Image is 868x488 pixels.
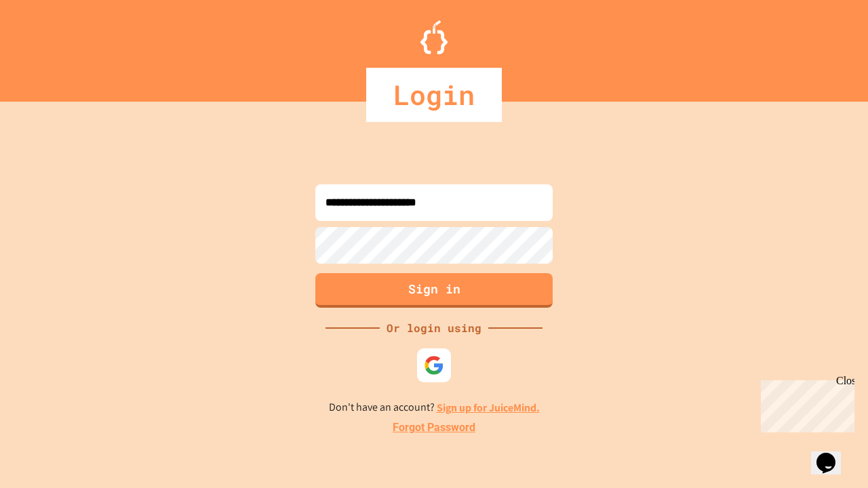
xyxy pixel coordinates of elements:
a: Sign up for JuiceMind. [437,401,540,415]
img: google-icon.svg [424,355,444,375]
iframe: chat widget [755,375,854,432]
button: Sign in [315,273,553,308]
div: Or login using [380,320,488,336]
img: Logo.svg [420,20,448,54]
iframe: chat widget [811,434,854,474]
div: Chat with us now!Close [5,5,94,86]
div: Login [366,68,502,122]
p: Don't have an account? [329,399,540,416]
a: Forgot Password [393,420,475,436]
